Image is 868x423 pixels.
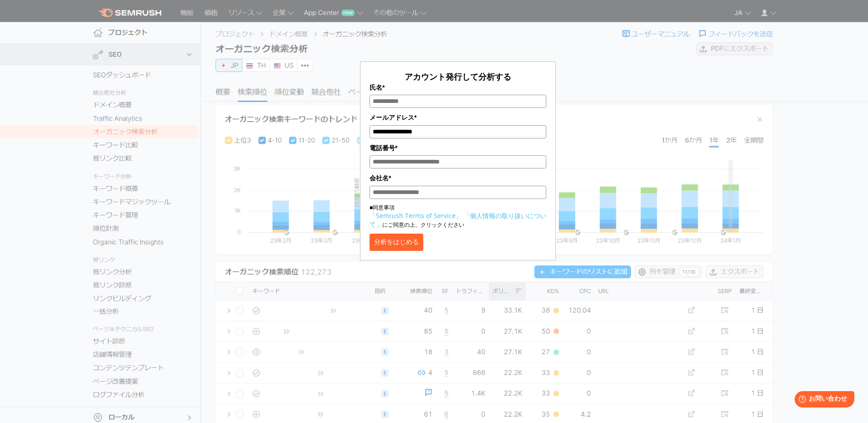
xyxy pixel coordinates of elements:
iframe: Help widget launcher [787,387,858,413]
a: 「Semrush Terms of Service」 [370,211,462,220]
label: メールアドレス* [370,112,546,122]
a: 「個人情報の取り扱いについて」 [370,211,546,229]
p: ■同意事項 にご同意の上、クリックください [370,204,546,229]
span: アカウント発行して分析する [405,71,511,82]
button: 分析をはじめる [370,234,423,251]
label: 電話番号* [370,143,546,153]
